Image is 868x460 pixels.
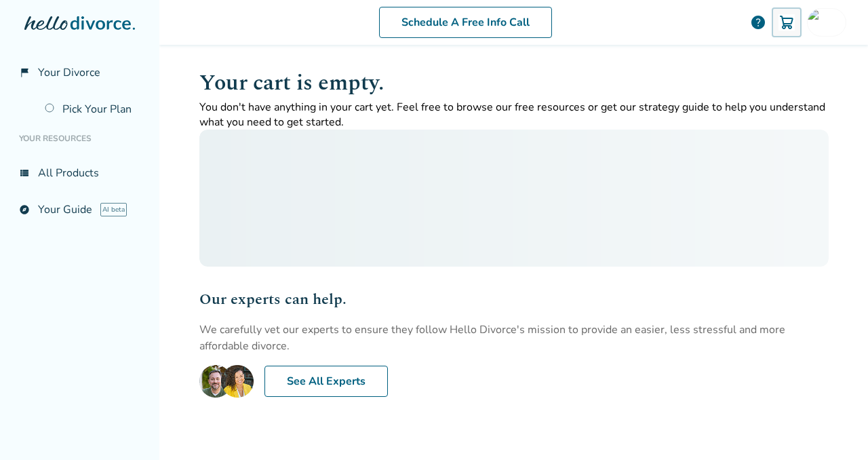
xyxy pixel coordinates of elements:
p: We carefully vet our experts to ensure they follow Hello Divorce's mission to provide an easier, ... [199,322,829,354]
span: view_list [19,168,30,178]
span: explore [19,204,30,215]
li: Your Resources [11,125,149,152]
span: flag_2 [19,67,30,78]
p: You don't have anything in your cart yet. Feel free to browse our free resources or get our strat... [199,100,829,130]
a: flag_2Your Divorce [11,57,149,88]
img: Cart [778,14,795,31]
span: AI beta [100,203,127,216]
a: Pick Your Plan [37,94,149,125]
a: exploreYour GuideAI beta [11,194,149,225]
img: E [199,365,254,398]
a: help [750,14,766,31]
h2: Our experts can help. [199,288,829,311]
img: tlitch2739@gmail.com [808,9,835,36]
span: Your Divorce [38,65,100,80]
a: view_listAll Products [11,157,149,189]
a: See All Experts [264,366,388,397]
a: Schedule A Free Info Call [379,7,552,38]
h1: Your cart is empty. [199,66,829,100]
